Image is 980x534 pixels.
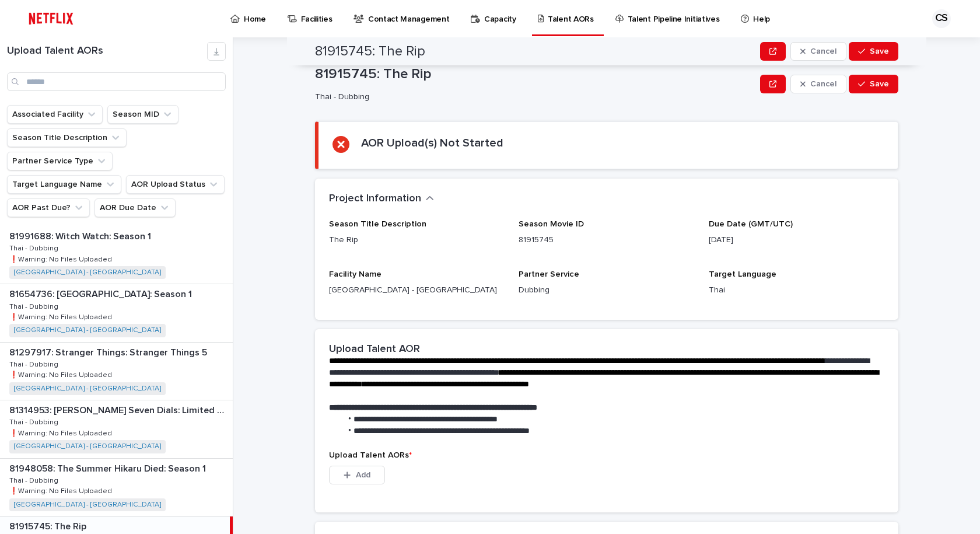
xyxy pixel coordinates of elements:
span: Season Title Description [329,220,426,228]
a: [GEOGRAPHIC_DATA] - [GEOGRAPHIC_DATA] [14,501,161,509]
button: Add [329,466,385,484]
button: Associated Facility [7,105,103,124]
input: Search [7,72,226,91]
button: Season MID [107,105,178,124]
p: Thai - Dubbing [9,474,61,485]
p: Thai - Dubbing [9,301,61,311]
div: CS [932,9,951,28]
h2: 81915745: The Rip [315,43,425,60]
span: Partner Service [519,270,579,278]
span: Cancel [810,80,836,88]
span: Season Movie ID [519,220,584,228]
img: ifQbXi3ZQGMSEF7WDB7W [23,7,79,30]
p: 81915745: The Rip [315,66,755,83]
button: Save [849,42,898,61]
p: ❗️Warning: No Files Uploaded [9,369,114,379]
p: 81915745 [519,234,694,246]
p: ❗️Warning: No Files Uploaded [9,253,114,264]
h2: Project Information [329,193,421,205]
button: Cancel [790,42,846,61]
button: Target Language Name [7,175,121,194]
span: Upload Talent AORs [329,451,412,459]
span: Facility Name [329,270,381,278]
p: Thai - Dubbing [9,358,61,369]
button: AOR Past Due? [7,198,90,217]
button: Partner Service Type [7,152,113,170]
p: [DATE] [709,234,884,246]
button: Project Information [329,193,434,205]
p: Dubbing [519,284,694,296]
p: 81915745: The Rip [9,519,89,532]
span: Save [870,47,889,55]
p: Thai [709,284,884,296]
h2: AOR Upload(s) Not Started [361,136,503,150]
button: AOR Upload Status [126,175,225,194]
button: Save [849,75,898,93]
a: [GEOGRAPHIC_DATA] - [GEOGRAPHIC_DATA] [14,442,161,451]
p: Thai - Dubbing [9,242,61,253]
p: 81297917: Stranger Things: Stranger Things 5 [9,345,209,358]
span: Add [356,471,370,479]
h2: Upload Talent AOR [329,343,420,356]
a: [GEOGRAPHIC_DATA] - [GEOGRAPHIC_DATA] [14,385,161,393]
span: Cancel [810,47,836,55]
span: Save [870,80,889,88]
button: Season Title Description [7,128,127,147]
p: ❗️Warning: No Files Uploaded [9,427,114,438]
p: Thai - Dubbing [9,416,61,427]
h1: Upload Talent AORs [7,45,207,58]
p: 81948058: The Summer Hikaru Died: Season 1 [9,461,208,474]
p: [GEOGRAPHIC_DATA] - [GEOGRAPHIC_DATA] [329,284,505,296]
p: 81654736: [GEOGRAPHIC_DATA]: Season 1 [9,287,194,300]
a: [GEOGRAPHIC_DATA] - [GEOGRAPHIC_DATA] [14,268,161,277]
p: Thai - Dubbing [315,92,751,102]
span: Due Date (GMT/UTC) [709,220,793,228]
p: ❗️Warning: No Files Uploaded [9,485,114,495]
p: The Rip [329,234,505,246]
span: Target Language [709,270,776,278]
button: AOR Due Date [94,198,176,217]
p: 81991688: Witch Watch: Season 1 [9,229,153,242]
p: 81314953: Agatha Christie's Seven Dials: Limited Series [9,403,230,416]
p: ❗️Warning: No Files Uploaded [9,311,114,322]
button: Cancel [790,75,846,93]
a: [GEOGRAPHIC_DATA] - [GEOGRAPHIC_DATA] [14,326,161,334]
